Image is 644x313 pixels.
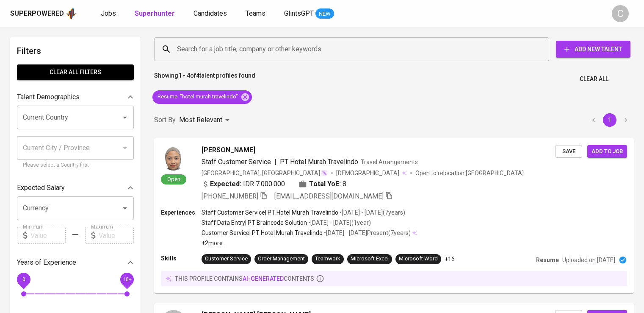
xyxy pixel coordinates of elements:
h6: Filters [17,44,134,58]
p: +16 [445,255,455,263]
p: Years of Experience [17,257,76,268]
span: Open [164,176,184,183]
span: Clear All [580,74,608,84]
button: Open [119,202,131,214]
span: [DEMOGRAPHIC_DATA] [336,169,401,177]
p: +2 more ... [202,239,417,247]
p: Staff Data Entry | PT Braincode Solution [202,218,307,227]
a: Jobs [101,8,118,19]
p: Showing of talent profiles found [154,71,255,87]
span: Clear All filters [24,67,127,78]
b: 4 [196,72,199,79]
p: • [DATE] - [DATE] ( 1 year ) [307,218,371,227]
p: Uploaded on [DATE] [562,256,615,264]
button: Save [555,145,582,158]
p: Sort By [154,115,176,125]
p: • [DATE] - [DATE] ( 7 years ) [338,208,405,217]
div: Expected Salary [17,179,134,196]
p: Experiences [161,208,202,217]
span: | [274,157,276,167]
b: Expected: [210,179,241,189]
div: Microsoft Word [399,255,438,263]
b: Total YoE: [309,179,341,189]
div: Order Management [258,255,305,263]
span: [EMAIL_ADDRESS][DOMAIN_NAME] [274,192,384,200]
p: this profile contains contents [175,274,314,283]
p: Please select a Country first [23,161,128,170]
span: [PERSON_NAME] [202,145,255,155]
b: Superhunter [135,9,175,17]
span: Add New Talent [563,44,624,55]
p: Expected Salary [17,183,65,193]
a: Superhunter [135,8,177,19]
a: GlintsGPT NEW [284,8,334,19]
div: IDR 7.000.000 [202,179,285,189]
p: • [DATE] - [DATE] Present ( 7 years ) [323,229,411,237]
p: Most Relevant [179,115,222,125]
div: Years of Experience [17,254,134,271]
input: Value [30,227,66,244]
button: Add New Talent [556,41,630,58]
p: Resume [536,256,559,264]
span: 0 [22,277,25,282]
span: Candidates [193,9,227,17]
span: Travel Arrangements [361,159,418,165]
img: magic_wand.svg [321,170,328,176]
input: Value [99,227,134,244]
button: Open [119,112,131,123]
p: Customer Service | PT Hotel Murah Travelindo [202,229,323,237]
span: NEW [315,10,334,18]
a: Superpoweredapp logo [10,7,77,20]
div: Most Relevant [179,112,232,128]
div: Customer Service [205,255,248,263]
span: AI-generated [243,275,284,282]
div: [GEOGRAPHIC_DATA], [GEOGRAPHIC_DATA] [202,169,328,177]
button: Clear All filters [17,64,134,80]
a: Candidates [193,8,229,19]
p: Skills [161,254,202,263]
div: Talent Demographics [17,89,134,106]
img: app logo [66,7,77,20]
button: page 1 [603,113,616,127]
p: Open to relocation : [GEOGRAPHIC_DATA] [415,169,524,177]
span: PT Hotel Murah Travelindo [280,158,358,166]
span: Teams [246,9,265,17]
a: Teams [246,8,267,19]
span: [PHONE_NUMBER] [202,192,258,200]
p: Talent Demographics [17,92,80,102]
p: Staff Customer Service | PT Hotel Murah Travelindo [202,208,338,217]
span: Add to job [591,147,623,156]
b: 1 - 4 [178,72,190,79]
span: 10+ [122,277,131,282]
span: Resume : "hotel murah travelindo" [152,93,243,101]
div: Microsoft Excel [351,255,389,263]
div: Resume: "hotel murah travelindo" [152,90,252,104]
img: 290065ee-e04d-4ab0-b670-53a9929574d2.jpg [161,145,186,170]
div: Superpowered [10,9,64,19]
nav: pagination navigation [586,113,634,127]
div: C [612,5,629,22]
span: Jobs [101,9,116,17]
a: Open[PERSON_NAME]Staff Customer Service|PT Hotel Murah TravelindoTravel Arrangements[GEOGRAPHIC_D... [154,138,634,293]
span: Staff Customer Service [202,158,271,166]
button: Add to job [587,145,627,158]
span: 8 [343,179,346,189]
span: GlintsGPT [284,9,314,17]
span: Save [559,147,578,156]
button: Clear All [576,71,612,87]
div: Teamwork [315,255,340,263]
